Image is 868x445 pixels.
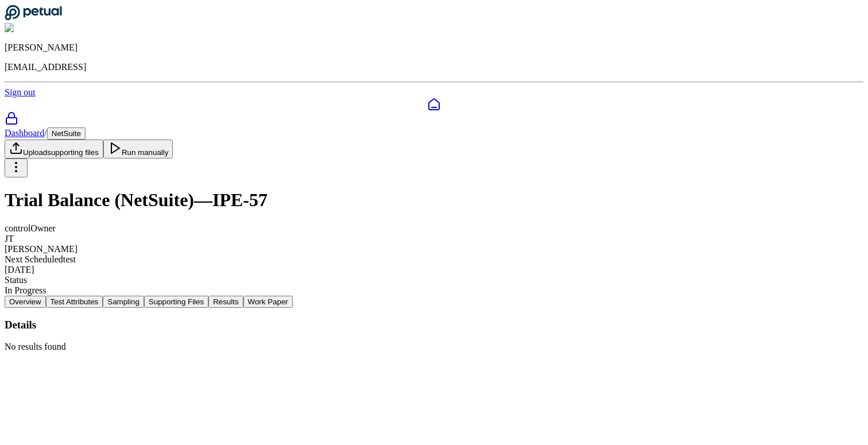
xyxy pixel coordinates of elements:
div: control Owner [5,223,863,234]
div: Status [5,275,863,285]
a: Go to Dashboard [5,13,62,22]
a: SOC [5,111,863,127]
p: [PERSON_NAME] [5,42,863,53]
h3: Details [5,319,863,331]
div: No results found [5,342,863,352]
button: Test Attributes [46,296,103,308]
div: In Progress [5,285,863,296]
a: Dashboard [5,128,44,138]
a: Sign out [5,87,36,97]
h1: Trial Balance (NetSuite) — IPE-57 [5,189,863,211]
button: Sampling [103,296,144,308]
p: [EMAIL_ADDRESS] [5,62,863,72]
button: Results [208,296,243,308]
div: [DATE] [5,265,863,275]
div: Next Scheduled test [5,254,863,265]
button: Overview [5,296,46,308]
nav: Tabs [5,296,863,308]
span: [PERSON_NAME] [5,244,77,254]
button: NetSuite [47,127,86,140]
button: Work Paper [243,296,293,308]
img: Snir Kodesh [5,23,60,33]
button: Supporting Files [144,296,208,308]
button: Run manually [103,140,173,158]
div: / [5,127,863,140]
a: Dashboard [5,98,863,111]
button: Uploadsupporting files [5,140,103,158]
span: JT [5,234,14,243]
